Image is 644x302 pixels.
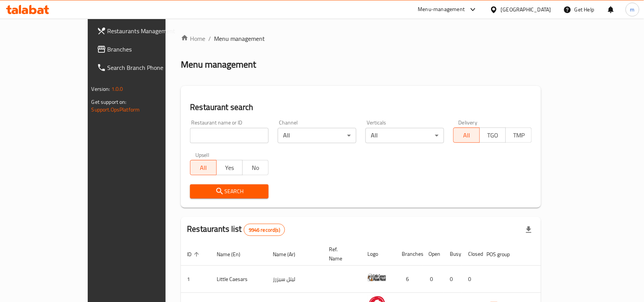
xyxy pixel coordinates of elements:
[480,128,506,143] button: TGO
[242,160,269,175] button: No
[506,128,532,143] button: TMP
[501,5,551,14] div: [GEOGRAPHIC_DATA]
[181,58,256,71] h2: Menu management
[190,102,532,113] h2: Restaurant search
[181,266,211,293] td: 1
[193,162,213,173] span: All
[365,128,444,143] div: All
[244,224,285,236] div: Total records count
[187,250,201,259] span: ID
[208,34,211,43] li: /
[459,120,478,125] label: Delivery
[91,58,195,77] a: Search Branch Phone
[246,162,266,173] span: No
[396,242,422,266] th: Branches
[329,245,352,263] span: Ref. Name
[457,130,477,141] span: All
[462,266,480,293] td: 0
[520,221,538,239] div: Export file
[483,130,503,141] span: TGO
[195,152,209,158] label: Upsell
[108,63,189,72] span: Search Branch Phone
[196,187,262,196] span: Search
[91,22,195,40] a: Restaurants Management
[278,128,356,143] div: All
[444,266,462,293] td: 0
[187,223,285,236] h2: Restaurants list
[361,242,396,266] th: Logo
[453,128,480,143] button: All
[216,160,243,175] button: Yes
[108,45,189,54] span: Branches
[367,268,386,287] img: Little Caesars
[244,226,285,234] span: 9946 record(s)
[92,84,110,94] span: Version:
[92,105,140,115] a: Support.OpsPlatform
[422,266,444,293] td: 0
[190,184,269,199] button: Search
[267,266,323,293] td: ليتل سيزرز
[509,130,529,141] span: TMP
[220,162,240,173] span: Yes
[211,266,267,293] td: Little Caesars
[422,242,444,266] th: Open
[396,266,422,293] td: 6
[111,84,123,94] span: 1.0.0
[181,34,541,43] nav: breadcrumb
[92,97,127,107] span: Get support on:
[108,26,189,36] span: Restaurants Management
[444,242,462,266] th: Busy
[190,128,269,143] input: Search for restaurant name or ID..
[217,250,250,259] span: Name (En)
[273,250,305,259] span: Name (Ar)
[486,250,520,259] span: POS group
[190,160,216,175] button: All
[214,34,265,43] span: Menu management
[462,242,480,266] th: Closed
[630,5,635,14] span: m
[418,5,465,14] div: Menu-management
[91,40,195,58] a: Branches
